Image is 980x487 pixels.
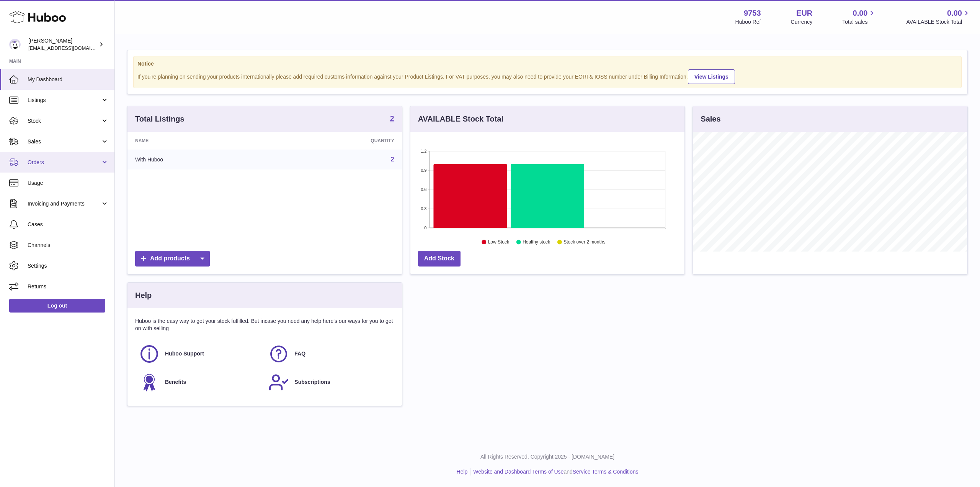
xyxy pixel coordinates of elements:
span: Total sales [842,18,876,26]
text: 1.2 [421,149,426,153]
a: Huboo Support [139,344,261,364]
div: If you're planning on sending your products internationally please add required customs informati... [137,68,957,84]
span: Benefits [165,378,186,386]
span: Usage [28,179,109,187]
span: Invoicing and Payments [28,200,101,207]
a: Website and Dashboard Terms of Use [473,469,563,475]
li: and [470,468,638,475]
h3: Sales [701,114,720,124]
text: 0 [424,225,426,230]
span: Huboo Support [165,350,204,357]
a: Log out [9,299,105,313]
text: 0.9 [421,168,426,173]
span: Returns [28,283,109,290]
span: Channels [28,242,109,249]
span: My Dashboard [28,76,109,83]
span: Sales [28,138,101,145]
a: View Listings [688,69,735,84]
div: [PERSON_NAME] [28,37,97,52]
td: With Huboo [127,150,272,169]
span: 0.00 [853,8,868,18]
img: info@welovenoni.com [9,39,21,50]
a: Add products [135,251,210,267]
span: 0.00 [947,8,962,18]
span: FAQ [294,350,305,357]
p: Huboo is the easy way to get your stock fulfilled. But incase you need any help here's our ways f... [135,318,394,332]
strong: 9753 [744,8,761,18]
a: Subscriptions [268,372,390,393]
th: Quantity [272,132,402,150]
span: Subscriptions [294,378,330,386]
span: Settings [28,262,109,270]
a: Add Stock [418,251,461,267]
h3: AVAILABLE Stock Total [418,114,503,124]
text: Low Stock [488,240,510,245]
text: 0.3 [421,206,426,211]
a: Help [457,469,468,475]
text: 0.6 [421,187,426,192]
div: Huboo Ref [735,18,761,26]
span: Cases [28,221,109,228]
span: Orders [28,159,101,166]
strong: EUR [796,8,812,18]
a: Benefits [139,372,261,393]
a: 0.00 AVAILABLE Stock Total [906,8,971,26]
strong: Notice [137,60,957,67]
a: 0.00 Total sales [842,8,876,26]
strong: 2 [390,115,394,122]
h3: Help [135,290,152,301]
p: All Rights Reserved. Copyright 2025 - [DOMAIN_NAME] [121,453,974,461]
a: 2 [391,156,394,163]
span: Listings [28,97,101,104]
a: 2 [390,115,394,124]
a: Service Terms & Conditions [573,469,639,475]
text: Healthy stock [523,240,550,245]
span: AVAILABLE Stock Total [906,18,971,26]
th: Name [127,132,272,150]
h3: Total Listings [135,114,185,124]
span: Stock [28,117,101,125]
a: FAQ [268,344,390,364]
div: Currency [791,18,813,26]
span: [EMAIL_ADDRESS][DOMAIN_NAME] [28,45,113,51]
text: Stock over 2 months [563,240,605,245]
